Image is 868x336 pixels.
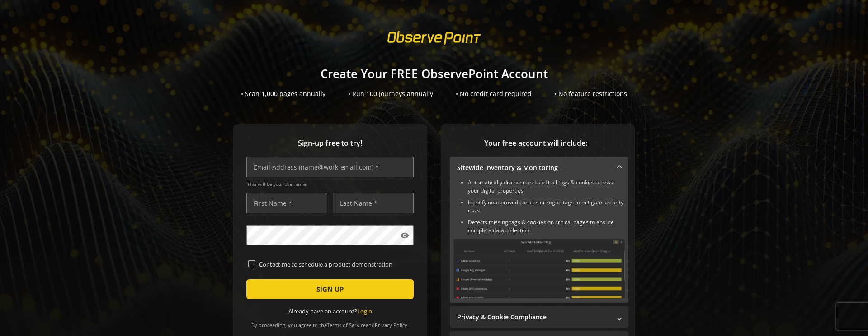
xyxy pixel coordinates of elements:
div: • Scan 1,000 pages annually [241,89,325,98]
span: This will be your Username [247,181,414,187]
button: SIGN UP [246,279,414,299]
div: • Run 100 Journeys annually [348,89,433,98]
input: Last Name * [333,193,414,213]
mat-panel-title: Privacy & Cookie Compliance [457,313,610,322]
span: Your free account will include: [450,138,622,148]
input: Email Address (name@work-email.com) * [246,157,414,177]
div: By proceeding, you agree to the and . [246,316,414,328]
img: Sitewide Inventory & Monitoring [453,239,625,298]
mat-expansion-panel-header: Sitewide Inventory & Monitoring [450,157,628,179]
div: Sitewide Inventory & Monitoring [450,179,628,303]
input: First Name * [246,193,327,213]
a: Terms of Service [327,322,366,328]
div: • No credit card required [456,89,532,98]
mat-panel-title: Sitewide Inventory & Monitoring [457,163,610,172]
span: SIGN UP [316,281,344,297]
li: Detects missing tags & cookies on critical pages to ensure complete data collection. [468,218,625,235]
div: • No feature restrictions [554,89,627,98]
mat-icon: visibility [400,231,409,240]
li: Automatically discover and audit all tags & cookies across your digital properties. [468,179,625,195]
div: Already have an account? [246,307,414,316]
li: Identify unapproved cookies or rogue tags to mitigate security risks. [468,198,625,215]
label: Contact me to schedule a product demonstration [255,260,412,268]
a: Privacy Policy [375,322,407,328]
mat-expansion-panel-header: Privacy & Cookie Compliance [450,306,628,328]
a: Login [357,307,372,315]
span: Sign-up free to try! [246,138,414,148]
